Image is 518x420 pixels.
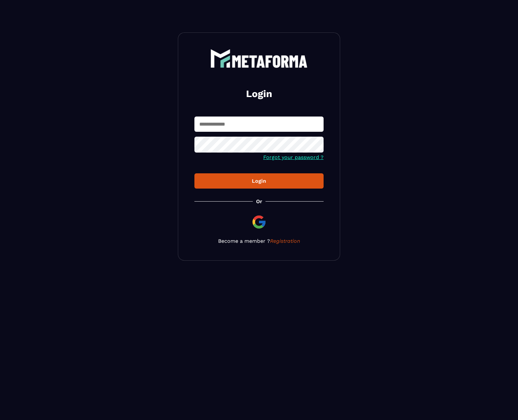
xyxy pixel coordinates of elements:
p: Become a member ? [194,238,324,244]
h2: Login [202,87,316,100]
a: Forgot your password ? [263,154,324,160]
img: google [251,214,267,230]
a: logo [194,49,324,68]
button: Login [194,173,324,189]
a: Registration [270,238,300,244]
img: logo [210,49,308,68]
div: Login [200,178,318,184]
p: Or [256,198,262,204]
